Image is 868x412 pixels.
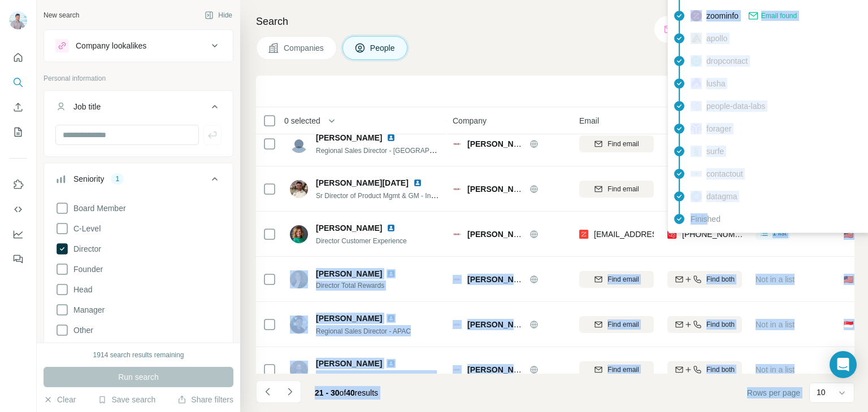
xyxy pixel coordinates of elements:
span: [PERSON_NAME] [316,313,382,324]
img: LinkedIn logo [387,223,396,233]
span: [PERSON_NAME] Water Products [467,365,594,374]
img: provider datagma logo [691,191,702,202]
span: lusha [706,78,725,89]
span: Founder [69,264,103,275]
div: Company lookalikes [76,40,146,51]
button: Find email [579,181,654,198]
span: Regional Sales Director - [GEOGRAPHIC_DATA] [316,146,464,155]
span: contactout [706,168,743,179]
span: Not in a list [756,275,795,284]
button: Find email [579,316,654,333]
span: Email [579,115,599,126]
img: Avatar [290,180,308,198]
img: Avatar [290,315,308,334]
p: Personal information [44,73,233,84]
img: LinkedIn logo [387,133,396,142]
button: Find email [579,135,654,152]
span: results [315,388,378,397]
div: 1914 search results remaining [93,350,184,360]
span: 0 selected [284,115,320,126]
p: 10 [817,387,826,398]
img: provider apollo logo [691,33,702,44]
span: 🇺🇸 [844,274,853,285]
button: Find email [579,361,654,378]
button: Quick start [9,47,27,68]
span: C-Level [69,223,101,234]
span: Rows per page [747,387,800,398]
span: Board Member [69,203,126,214]
span: 21 - 30 [315,388,340,397]
button: Seniority1 [44,165,233,197]
button: Use Surfe API [9,199,27,220]
img: provider forager logo [691,123,702,134]
span: Company [453,115,487,126]
button: Enrich CSV [9,97,27,117]
span: Not in a list [756,320,795,329]
span: Find email [607,274,639,284]
div: 1 [111,174,124,184]
img: Avatar [9,11,27,29]
span: [PERSON_NAME] Water Products [467,185,594,194]
div: Job title [73,101,101,112]
button: Company lookalikes [44,32,233,59]
img: Avatar [290,225,308,243]
img: provider surfe logo [691,146,702,157]
button: Find email [579,271,654,288]
span: 🇺🇸 [844,229,853,240]
span: surfe [706,146,724,157]
div: Seniority [73,173,104,185]
img: Logo of Mueller Water Products [453,185,462,194]
div: Open Intercom Messenger [830,351,857,378]
img: LinkedIn logo [387,269,396,278]
span: [PERSON_NAME] Water Products [467,275,594,284]
img: Avatar [290,135,308,153]
button: Job title [44,93,233,125]
span: Find email [607,184,639,194]
button: Navigate to previous page [256,380,279,403]
span: Head [69,284,92,295]
img: Logo of Mueller Water Products [453,139,462,148]
span: Find both [706,319,735,330]
button: Search [9,72,27,93]
img: LinkedIn logo [387,314,396,323]
span: [PERSON_NAME] [316,358,382,369]
span: people-data-labs [706,100,765,112]
span: [PERSON_NAME] [316,268,382,279]
span: 🇸🇬 [844,319,853,330]
span: Not in a list [756,365,795,374]
div: New search [44,10,79,20]
button: Use Surfe on LinkedIn [9,174,27,195]
span: Sr Director of Product Mgmt & GM - Intelligent Networks - Echologics, Singer, Hydro-Guard and i2O [316,191,615,200]
img: Avatar [290,361,308,379]
span: Director, Sales Operations and Analytics [316,372,437,380]
button: Navigate to next page [279,380,301,403]
span: of [340,388,346,397]
span: [PERSON_NAME] Water Products [467,139,594,148]
span: dropcontact [706,55,748,67]
img: provider contactout logo [691,171,702,177]
span: Email found [761,11,797,21]
span: Manager [69,304,105,315]
span: [PERSON_NAME] [316,132,382,143]
img: Logo of Mueller Water Products [453,365,462,374]
span: 40 [346,388,355,397]
span: Find both [706,274,735,284]
span: apollo [706,33,727,44]
button: Save search [98,394,155,405]
button: My lists [9,122,27,142]
span: [PERSON_NAME] Water Products [467,230,594,239]
span: 1 list [772,228,787,238]
button: Share filters [177,394,233,405]
button: Feedback [9,249,27,269]
span: forager [706,123,731,134]
span: [PERSON_NAME][DATE] [316,177,409,189]
button: Hide [197,7,240,24]
span: Regional Sales Director - APAC [316,327,411,335]
button: Find both [667,361,742,378]
img: LinkedIn logo [387,359,396,368]
img: provider dropcontact logo [691,55,702,67]
img: provider people-data-labs logo [691,101,702,111]
span: Director Total Rewards [316,280,409,291]
button: Clear [44,394,76,405]
span: Finished [691,213,721,225]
